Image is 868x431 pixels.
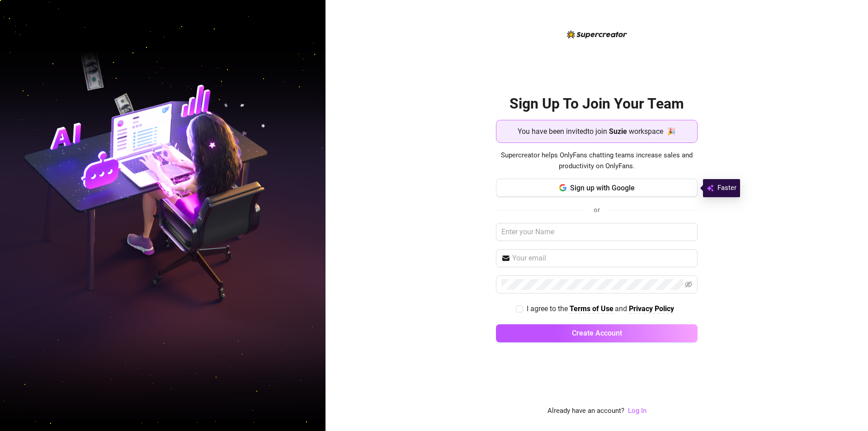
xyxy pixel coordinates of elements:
[629,304,674,313] strong: Privacy Policy
[629,126,676,137] span: workspace 🎉
[570,304,613,313] strong: Terms of Use
[609,127,627,136] strong: Suzie
[628,407,646,415] a: Log In
[685,281,692,288] span: eye-invisible
[570,184,635,192] span: Sign up with Google
[527,304,570,313] span: I agree to the
[615,304,629,313] span: and
[496,324,698,342] button: Create Account
[547,406,624,417] span: Already have an account?
[629,304,674,314] a: Privacy Policy
[496,179,698,197] button: Sign up with Google
[512,253,692,264] input: Your email
[496,150,698,171] span: Supercreator helps OnlyFans chatting teams increase sales and productivity on OnlyFans.
[567,30,627,38] img: logo-BBDzfeDw.svg
[572,329,622,337] span: Create Account
[518,126,607,137] span: You have been invited to join
[594,206,600,214] span: or
[707,183,714,194] img: svg%3e
[570,304,613,314] a: Terms of Use
[717,183,736,194] span: Faster
[496,95,698,113] h2: Sign Up To Join Your Team
[628,406,646,417] a: Log In
[496,223,698,241] input: Enter your Name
